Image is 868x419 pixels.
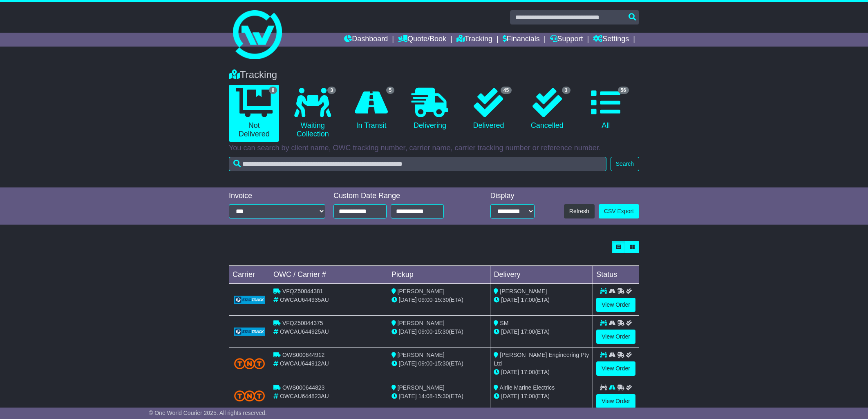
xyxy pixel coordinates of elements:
[596,361,635,376] a: View Order
[391,296,487,304] div: - (ETA)
[280,393,329,399] span: OWCAU644823AU
[280,296,329,303] span: OWCAU644935AU
[398,33,446,47] a: Quote/Book
[494,328,589,336] div: (ETA)
[229,266,270,284] td: Carrier
[234,328,265,336] img: GetCarrierServiceLogo
[501,393,519,399] span: [DATE]
[398,320,445,326] span: [PERSON_NAME]
[490,192,535,201] div: Display
[269,87,277,94] span: 8
[229,192,325,201] div: Invoice
[596,330,635,344] a: View Order
[434,360,449,367] span: 15:30
[522,85,572,133] a: 3 Cancelled
[500,288,547,294] span: [PERSON_NAME]
[391,392,487,401] div: - (ETA)
[399,328,417,335] span: [DATE]
[282,384,325,391] span: OWS000644823
[463,85,514,133] a: 45 Delivered
[434,328,449,335] span: 15:30
[494,368,589,377] div: (ETA)
[599,204,639,218] a: CSV Export
[521,328,535,335] span: 17:00
[494,296,589,304] div: (ETA)
[418,393,433,399] span: 14:08
[398,288,445,294] span: [PERSON_NAME]
[149,410,267,416] span: © One World Courier 2025. All rights reserved.
[418,360,433,367] span: 09:00
[282,288,323,294] span: VFQZ50044381
[456,33,492,47] a: Tracking
[494,392,589,401] div: (ETA)
[391,328,487,336] div: - (ETA)
[399,393,417,399] span: [DATE]
[344,33,388,47] a: Dashboard
[521,369,535,375] span: 17:00
[596,298,635,312] a: View Order
[287,85,338,142] a: 3 Waiting Collection
[562,87,570,94] span: 3
[388,266,490,284] td: Pickup
[564,204,595,218] button: Refresh
[405,85,455,133] a: Delivering
[282,320,323,326] span: VFQZ50044375
[418,328,433,335] span: 09:00
[593,266,639,284] td: Status
[500,384,555,391] span: Airlie Marine Electrics
[391,359,487,368] div: - (ETA)
[234,358,265,369] img: TNT_Domestic.png
[225,69,643,81] div: Tracking
[500,320,508,326] span: SM
[521,393,535,399] span: 17:00
[521,296,535,303] span: 17:00
[611,157,639,171] button: Search
[501,87,512,94] span: 45
[333,192,465,201] div: Custom Date Range
[490,266,593,284] td: Delivery
[503,33,540,47] a: Financials
[398,352,445,358] span: [PERSON_NAME]
[282,352,325,358] span: OWS000644912
[434,296,449,303] span: 15:30
[494,352,589,367] span: [PERSON_NAME] Engineering Pty Ltd
[596,394,635,408] a: View Order
[581,85,631,133] a: 56 All
[270,266,388,284] td: OWC / Carrier #
[399,296,417,303] span: [DATE]
[327,87,336,94] span: 3
[434,393,449,399] span: 15:30
[501,369,519,375] span: [DATE]
[618,87,629,94] span: 56
[398,384,445,391] span: [PERSON_NAME]
[386,87,395,94] span: 5
[550,33,583,47] a: Support
[229,85,279,142] a: 8 Not Delivered
[234,390,265,401] img: TNT_Domestic.png
[593,33,629,47] a: Settings
[280,360,329,367] span: OWCAU644912AU
[234,296,265,304] img: GetCarrierServiceLogo
[346,85,396,133] a: 5 In Transit
[229,144,639,153] p: You can search by client name, OWC tracking number, carrier name, carrier tracking number or refe...
[418,296,433,303] span: 09:00
[501,296,519,303] span: [DATE]
[399,360,417,367] span: [DATE]
[501,328,519,335] span: [DATE]
[280,328,329,335] span: OWCAU644925AU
